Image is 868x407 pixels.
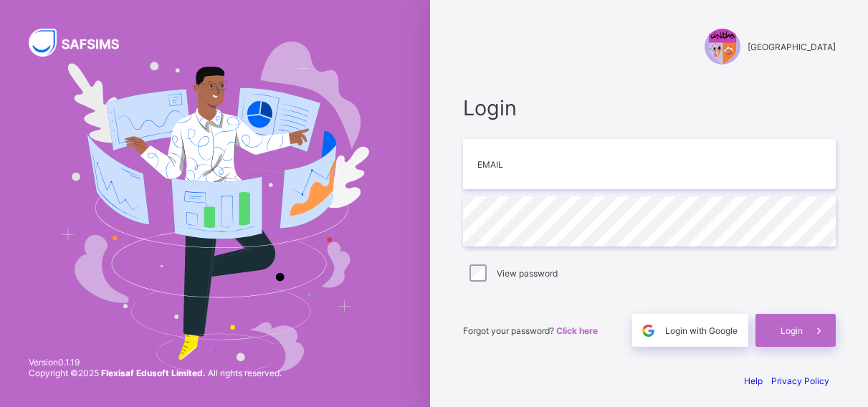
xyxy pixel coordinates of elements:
[61,42,370,373] img: Hero Image
[463,325,598,336] span: Forgot your password?
[781,325,803,336] span: Login
[744,375,763,386] a: Help
[497,268,558,279] label: View password
[640,322,657,339] img: google.396cfc9801f0270233282035f929180a.svg
[556,325,598,336] a: Click here
[101,368,206,378] strong: Flexisaf Edusoft Limited.
[463,95,836,120] span: Login
[29,29,136,57] img: SAFSIMS Logo
[29,357,282,368] span: Version 0.1.19
[771,375,829,386] a: Privacy Policy
[748,42,836,52] span: [GEOGRAPHIC_DATA]
[665,325,738,336] span: Login with Google
[29,368,282,378] span: Copyright © 2025 All rights reserved.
